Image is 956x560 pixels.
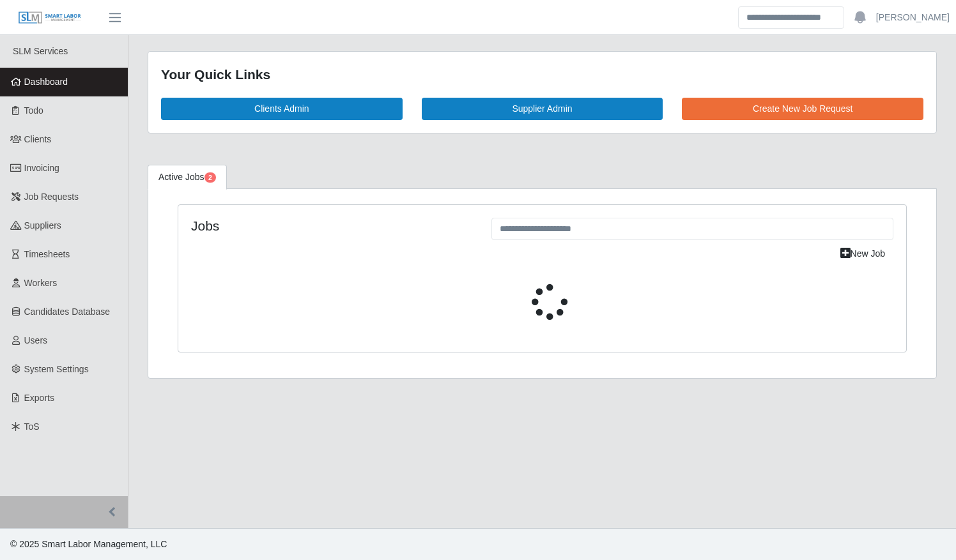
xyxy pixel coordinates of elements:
a: Clients Admin [161,98,403,120]
input: Search [738,6,844,29]
div: Your Quick Links [161,64,923,85]
span: Exports [24,393,54,403]
span: Candidates Database [24,306,111,317]
span: ToS [24,421,40,432]
span: © 2025 Smart Labor Management, LLC [10,539,167,549]
h4: Jobs [191,218,472,234]
span: Todo [24,105,43,116]
a: Supplier Admin [422,98,663,120]
a: Active Jobs [148,165,227,190]
span: Clients [24,134,52,144]
span: Workers [24,278,58,288]
a: Create New Job Request [682,98,923,120]
img: SLM Logo [18,11,82,25]
a: [PERSON_NAME] [876,11,950,24]
span: Job Requests [24,192,79,202]
span: Pending Jobs [204,172,216,183]
span: Dashboard [24,77,68,87]
span: System Settings [24,364,89,374]
span: Timesheets [24,249,70,259]
span: Suppliers [24,220,61,231]
span: SLM Services [13,46,68,56]
span: Invoicing [24,163,59,173]
span: Users [24,335,48,345]
a: New Job [832,243,893,265]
